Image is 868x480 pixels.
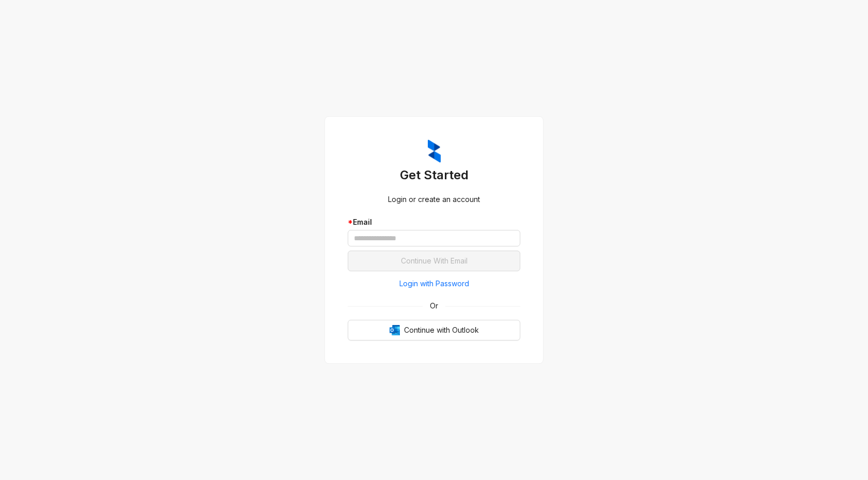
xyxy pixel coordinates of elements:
[348,167,520,183] h3: Get Started
[390,325,400,335] img: Outlook
[428,140,441,163] img: ZumaIcon
[348,194,520,205] div: Login or create an account
[348,216,520,228] div: Email
[348,275,520,292] button: Login with Password
[404,324,479,336] span: Continue with Outlook
[348,251,520,271] button: Continue With Email
[423,300,445,312] span: Or
[348,320,520,340] button: OutlookContinue with Outlook
[399,278,469,289] span: Login with Password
